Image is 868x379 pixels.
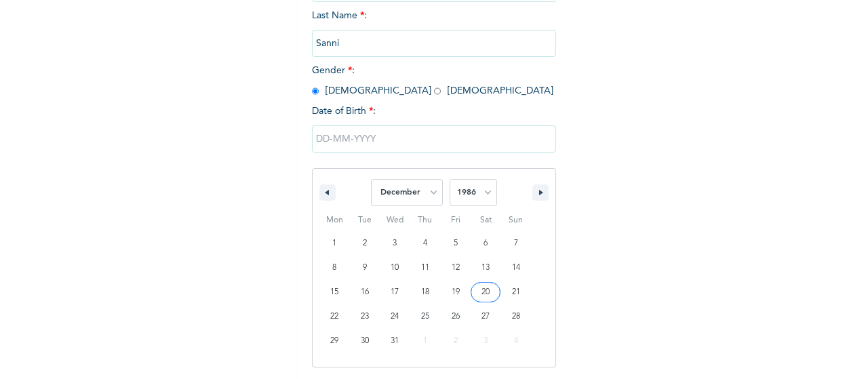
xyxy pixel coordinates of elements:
span: Gender : [DEMOGRAPHIC_DATA] [DEMOGRAPHIC_DATA] [312,66,553,96]
span: 24 [391,304,399,329]
button: 23 [350,304,380,329]
button: 8 [319,256,350,280]
button: 24 [380,304,410,329]
span: 6 [484,231,488,256]
button: 18 [410,280,441,304]
span: 27 [481,304,490,329]
span: 19 [452,280,460,304]
span: 5 [454,231,458,256]
button: 16 [350,280,380,304]
button: 7 [500,231,531,256]
span: 22 [330,304,338,329]
input: DD-MM-YYYY [312,125,556,153]
button: 17 [380,280,410,304]
span: 28 [512,304,520,329]
span: 23 [361,304,369,329]
button: 30 [350,329,380,353]
span: Fri [440,210,471,231]
button: 13 [471,256,501,280]
span: 16 [361,280,369,304]
span: Last Name : [312,11,556,48]
span: Date of Birth : [312,104,376,119]
span: 21 [512,280,520,304]
span: Wed [380,210,410,231]
button: 12 [440,256,471,280]
button: 31 [380,329,410,353]
button: 26 [440,304,471,329]
span: 25 [421,304,429,329]
span: 8 [332,256,336,280]
button: 10 [380,256,410,280]
button: 1 [319,231,350,256]
button: 20 [471,280,501,304]
span: 26 [452,304,460,329]
button: 27 [471,304,501,329]
button: 25 [410,304,441,329]
button: 3 [380,231,410,256]
input: Enter your last name [312,30,556,57]
span: Tue [350,210,380,231]
button: 29 [319,329,350,353]
span: Sun [500,210,531,231]
span: 29 [330,329,338,353]
span: 14 [512,256,520,280]
span: 1 [332,231,336,256]
span: 4 [423,231,427,256]
span: 9 [363,256,367,280]
button: 28 [500,304,531,329]
span: Thu [410,210,441,231]
button: 11 [410,256,441,280]
span: 31 [391,329,399,353]
span: 12 [452,256,460,280]
button: 9 [350,256,380,280]
span: 7 [514,231,518,256]
span: Sat [471,210,501,231]
button: 5 [440,231,471,256]
button: 6 [471,231,501,256]
span: 13 [481,256,490,280]
span: 30 [361,329,369,353]
button: 2 [350,231,380,256]
span: 20 [481,280,490,304]
button: 15 [319,280,350,304]
button: 4 [410,231,441,256]
span: 3 [393,231,397,256]
span: 18 [421,280,429,304]
span: 11 [421,256,429,280]
span: Mon [319,210,350,231]
button: 14 [500,256,531,280]
span: 2 [363,231,367,256]
span: 10 [391,256,399,280]
span: 17 [391,280,399,304]
button: 22 [319,304,350,329]
span: 15 [330,280,338,304]
button: 19 [440,280,471,304]
button: 21 [500,280,531,304]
